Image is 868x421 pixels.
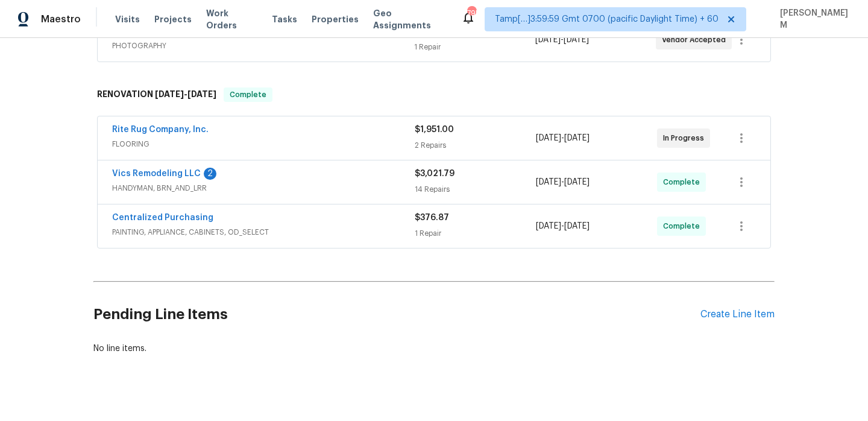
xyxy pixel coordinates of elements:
[225,89,271,101] span: Complete
[415,227,536,239] div: 1 Repair
[415,139,536,151] div: 2 Repairs
[41,13,81,25] span: Maestro
[536,220,590,232] span: -
[564,36,589,44] span: [DATE]
[112,40,414,52] span: PHOTOGRAPHY
[700,309,775,320] div: Create Line Item
[415,214,449,222] span: $376.87
[415,183,536,195] div: 14 Repairs
[564,134,590,142] span: [DATE]
[93,75,775,114] div: RENOVATION [DATE]-[DATE]Complete
[112,182,415,194] span: HANDYMAN, BRN_AND_LRR
[115,13,140,25] span: Visits
[415,169,454,178] span: $3,021.79
[414,41,535,53] div: 1 Repair
[663,132,709,144] span: In Progress
[535,34,589,46] span: -
[415,125,454,134] span: $1,951.00
[564,222,590,230] span: [DATE]
[775,7,850,31] span: [PERSON_NAME] M
[663,176,705,188] span: Complete
[187,90,216,98] span: [DATE]
[663,220,705,232] span: Complete
[112,125,209,134] a: Rite Rug Company, Inc.
[93,343,775,355] div: No line items.
[204,168,216,180] div: 2
[97,87,216,102] h6: RENOVATION
[535,36,561,44] span: [DATE]
[272,15,297,24] span: Tasks
[112,138,415,150] span: FLOORING
[112,214,213,222] a: Centralized Purchasing
[373,7,447,31] span: Geo Assignments
[467,7,476,19] div: 795
[536,178,561,186] span: [DATE]
[155,90,216,98] span: -
[312,13,359,25] span: Properties
[536,222,561,230] span: [DATE]
[662,34,731,46] span: Vendor Accepted
[112,226,415,238] span: PAINTING, APPLIANCE, CABINETS, OD_SELECT
[536,134,561,142] span: [DATE]
[154,13,192,25] span: Projects
[536,132,590,144] span: -
[206,7,257,31] span: Work Orders
[564,178,590,186] span: [DATE]
[536,176,590,188] span: -
[155,90,184,98] span: [DATE]
[495,13,719,25] span: Tamp[…]3:59:59 Gmt 0700 (pacific Daylight Time) + 60
[93,286,700,343] h2: Pending Line Items
[112,169,201,178] a: Vics Remodeling LLC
